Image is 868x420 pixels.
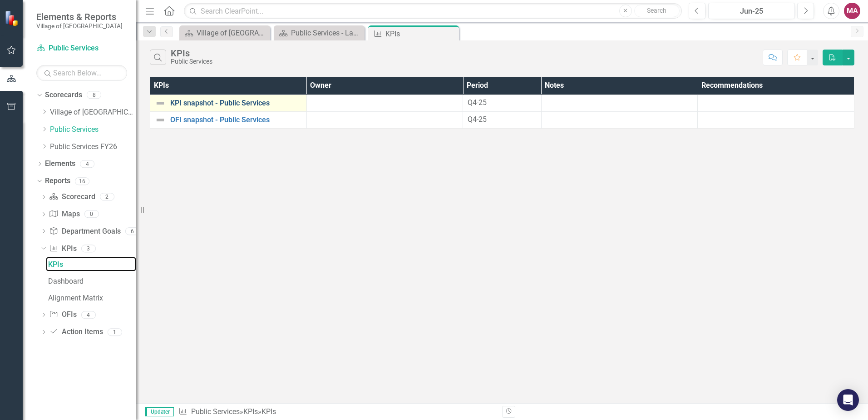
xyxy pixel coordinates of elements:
img: Not Defined [155,98,166,109]
a: Village of [GEOGRAPHIC_DATA] FY26 [50,107,136,118]
td: Double-Click to Edit Right Click for Context Menu [150,111,307,128]
a: OFI snapshot - Public Services [170,116,302,124]
a: KPIs [49,244,76,254]
a: Maps [49,209,79,220]
div: Q4-25 [468,98,536,108]
div: 2 [100,193,114,201]
a: Public Services [191,407,240,416]
div: 6 [125,227,140,235]
td: Double-Click to Edit [541,95,698,111]
div: Open Intercom Messenger [837,389,859,411]
div: Q4-25 [468,115,536,125]
a: Scorecards [45,90,82,100]
img: Not Defined [155,115,166,125]
a: Public Services - Landing Page [276,27,362,39]
input: Search ClearPoint... [184,3,682,19]
div: KPIs [261,407,276,416]
a: Village of [GEOGRAPHIC_DATA] - Welcome Page [182,27,268,39]
div: KPIs [171,48,212,58]
div: Village of [GEOGRAPHIC_DATA] - Welcome Page [197,27,268,39]
a: Dashboard [46,274,136,288]
a: Scorecard [49,192,95,202]
div: 16 [75,177,89,185]
div: Dashboard [48,277,136,285]
a: KPIs [243,407,258,416]
div: Public Services [171,58,212,65]
div: 0 [84,210,99,218]
a: Public Services [36,43,127,54]
a: Department Goals [49,226,120,237]
td: Double-Click to Edit Right Click for Context Menu [150,95,307,111]
small: Village of [GEOGRAPHIC_DATA] [36,22,123,30]
a: KPI snapshot - Public Services [170,99,302,107]
span: Updater [145,407,174,416]
a: OFIs [49,310,76,320]
button: MA [844,3,860,19]
td: Double-Click to Edit [698,95,854,111]
a: Public Services [50,125,136,135]
button: Jun-25 [708,3,795,19]
a: Reports [45,176,70,186]
div: Jun-25 [711,6,792,17]
a: Alignment Matrix [46,290,136,305]
img: ClearPoint Strategy [5,10,20,26]
span: Elements & Reports [36,11,123,22]
a: Elements [45,159,75,169]
div: KPIs [385,28,457,40]
a: KPIs [46,257,136,271]
a: Public Services FY26 [50,142,136,152]
div: Public Services - Landing Page [291,27,362,39]
span: Search [647,7,666,14]
td: Double-Click to Edit [541,111,698,128]
input: Search Below... [36,65,127,81]
div: 1 [108,328,122,336]
a: Action Items [49,327,103,337]
button: Search [634,5,680,17]
td: Double-Click to Edit [698,111,854,128]
div: Alignment Matrix [48,294,136,302]
div: 4 [80,160,94,168]
div: 8 [87,91,101,99]
div: 4 [81,311,96,319]
div: 3 [81,245,96,252]
div: » » [178,407,495,417]
div: KPIs [48,260,136,269]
